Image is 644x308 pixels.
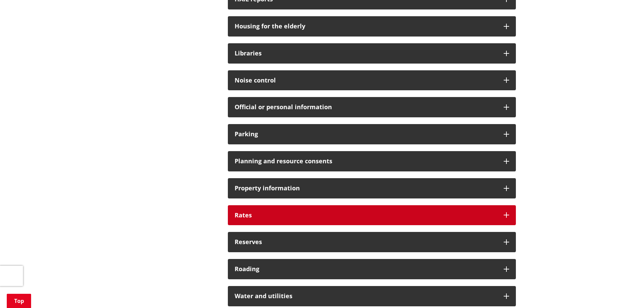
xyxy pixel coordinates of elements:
[235,239,497,245] h3: Reserves
[7,294,31,308] a: Top
[235,158,497,165] h3: Planning and resource consents
[235,50,497,57] h3: Libraries
[235,212,497,219] h3: Rates
[235,131,497,138] h3: Parking
[613,280,637,304] iframe: Messenger Launcher
[235,23,497,30] h3: Housing for the elderly
[235,77,497,84] h3: Noise control
[235,104,497,111] h3: Official or personal information
[235,185,497,192] h3: Property information
[235,293,497,300] h3: Water and utilities
[235,266,497,273] h3: Roading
